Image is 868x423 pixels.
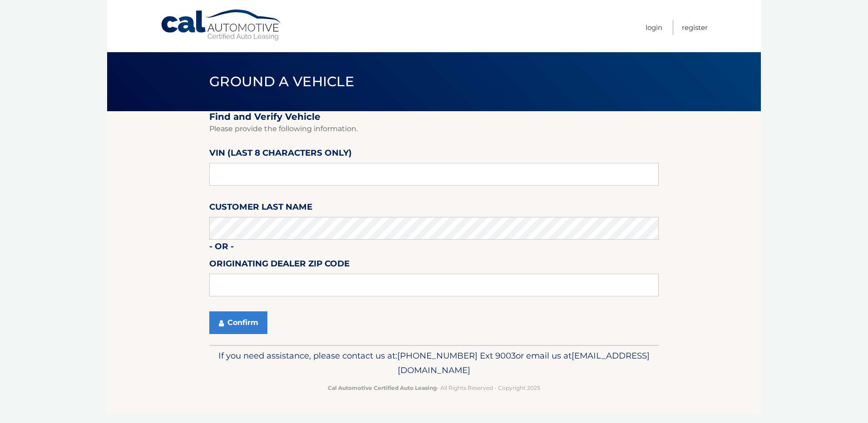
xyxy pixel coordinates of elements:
a: Login [646,20,662,35]
button: Confirm [209,311,267,334]
strong: Cal Automotive Certified Auto Leasing [328,384,437,391]
a: Register [682,20,708,35]
span: Ground a Vehicle [209,73,354,90]
a: Cal Automotive [160,9,283,41]
p: If you need assistance, please contact us at: or email us at [215,349,653,378]
h2: Find and Verify Vehicle [209,111,659,123]
p: - All Rights Reserved - Copyright 2025 [215,383,653,393]
span: [PHONE_NUMBER] Ext 9003 [397,350,516,361]
label: VIN (last 8 characters only) [209,146,352,163]
label: Originating Dealer Zip Code [209,257,350,274]
label: Customer Last Name [209,200,312,217]
label: - or - [209,240,234,256]
p: Please provide the following information. [209,123,659,135]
